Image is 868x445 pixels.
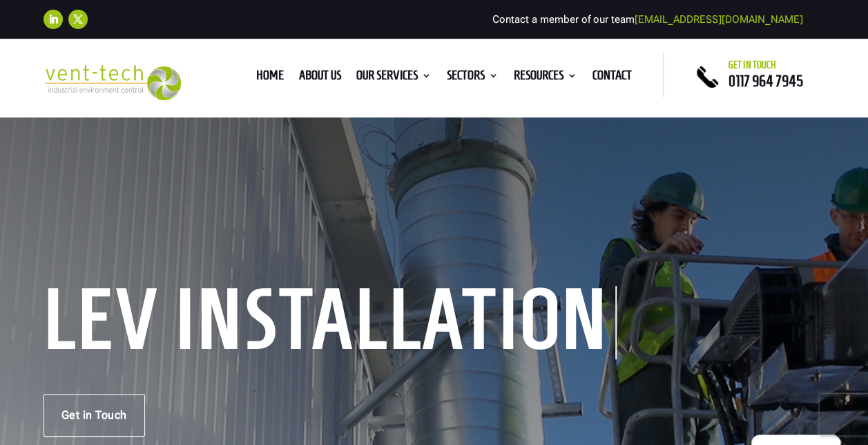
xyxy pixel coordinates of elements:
span: Get in touch [729,59,776,70]
span: Contact a member of our team [492,13,803,26]
a: Follow on LinkedIn [44,10,63,29]
h1: LEV Installation [44,286,617,359]
a: Follow on X [68,10,88,29]
a: Get in Touch [44,394,145,437]
a: 0117 964 7945 [729,73,803,89]
img: 2023-09-27T08_35_16.549ZVENT-TECH---Clear-background [44,65,181,100]
a: Contact [592,70,632,86]
a: Home [256,70,284,86]
a: [EMAIL_ADDRESS][DOMAIN_NAME] [635,13,803,26]
a: Resources [514,70,577,86]
a: Our Services [356,70,432,86]
a: Sectors [447,70,499,86]
a: About us [299,70,341,86]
